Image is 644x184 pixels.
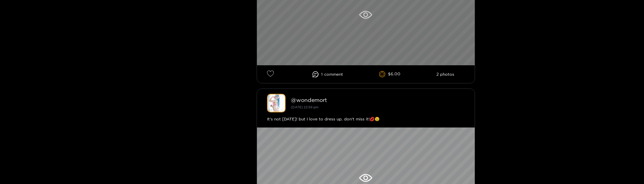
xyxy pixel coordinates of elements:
li: 2 photos [436,72,454,77]
li: 1 [312,71,343,77]
img: wondemort [267,94,286,112]
div: It's not [DATE]! but I love to dress up, don't miss it!💋😉 [267,116,465,122]
small: [DATE] 22:59 pm [291,105,318,109]
li: $6.00 [379,71,401,78]
div: @ wondemort [291,97,465,103]
span: comment [324,72,343,77]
